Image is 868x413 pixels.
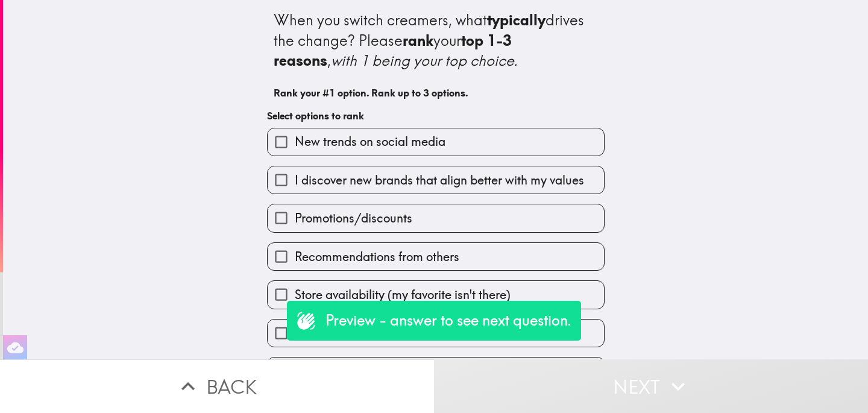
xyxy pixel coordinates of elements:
[268,243,604,270] button: Recommendations from others
[267,109,605,122] h6: Select options to rank
[331,51,518,69] i: with 1 being your top choice.
[268,281,604,308] button: Store availability (my favorite isn't there)
[295,286,511,303] span: Store availability (my favorite isn't there)
[295,133,445,150] span: New trends on social media
[434,359,868,413] button: Next
[295,172,584,189] span: I discover new brands that align better with my values
[325,311,571,331] p: Preview - answer to see next question.
[295,210,412,227] span: Promotions/discounts
[295,248,459,265] span: Recommendations from others
[274,10,598,71] div: When you switch creamers, what drives the change? Please your ,
[274,86,598,99] h6: Rank your #1 option. Rank up to 3 options.
[268,166,604,194] button: I discover new brands that align better with my values
[403,31,433,49] b: rank
[268,128,604,156] button: New trends on social media
[487,11,546,29] b: typically
[268,204,604,232] button: Promotions/discounts
[268,320,604,347] button: Curiosity/trying something new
